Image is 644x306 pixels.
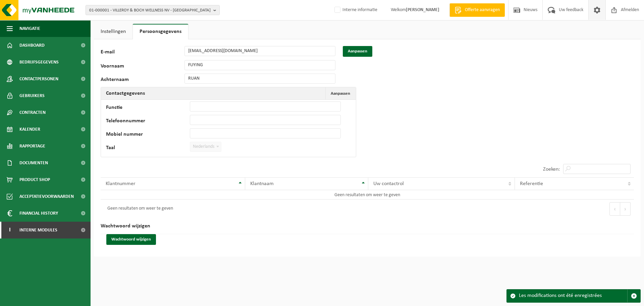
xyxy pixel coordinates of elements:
[106,118,190,125] label: Telefoonnummer
[373,181,404,186] span: Uw contactrol
[19,121,40,138] span: Kalender
[101,190,634,200] td: Geen resultaten om weer te geven
[101,77,184,84] label: Achternaam
[19,37,45,54] span: Dashboard
[406,7,439,12] strong: [PERSON_NAME]
[19,20,40,37] span: Navigatie
[19,104,46,121] span: Contracten
[519,290,627,302] div: Les modifications ont été enregistrées
[333,5,377,15] label: Interne informatie
[19,171,50,188] span: Product Shop
[106,105,190,112] label: Functie
[19,155,48,171] span: Documenten
[250,181,274,186] span: Klantnaam
[94,24,132,39] a: Instellingen
[19,71,58,87] span: Contactpersonen
[86,5,220,15] button: 01-000001 - VILLEROY & BOCH WELLNESS NV - [GEOGRAPHIC_DATA]
[19,87,45,104] span: Gebruikers
[520,181,543,186] span: Referentie
[101,49,184,57] label: E-mail
[331,91,350,96] span: Aanpassen
[7,222,13,238] span: I
[543,167,560,172] label: Zoeken:
[19,205,58,222] span: Financial History
[184,46,335,56] input: E-mail
[106,132,190,138] label: Mobiel nummer
[89,5,211,15] span: 01-000001 - VILLEROY & BOCH WELLNESS NV - [GEOGRAPHIC_DATA]
[101,87,150,99] h2: Contactgegevens
[325,87,355,99] button: Aanpassen
[190,142,221,152] span: Nederlands
[106,145,190,152] label: Taal
[19,222,57,238] span: Interne modules
[620,202,631,216] button: Next
[104,203,173,215] div: Geen resultaten om weer te geven
[19,138,45,155] span: Rapportage
[343,46,372,57] button: Aanpassen
[101,218,634,234] h2: Wachtwoord wijzigen
[190,142,221,151] span: Nederlands
[101,63,184,70] label: Voornaam
[449,3,505,17] a: Offerte aanvragen
[19,54,59,71] span: Bedrijfsgegevens
[19,188,74,205] span: Acceptatievoorwaarden
[106,181,136,186] span: Klantnummer
[463,7,501,13] span: Offerte aanvragen
[106,234,156,245] button: Wachtwoord wijzigen
[609,202,620,216] button: Previous
[133,24,188,39] a: Persoonsgegevens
